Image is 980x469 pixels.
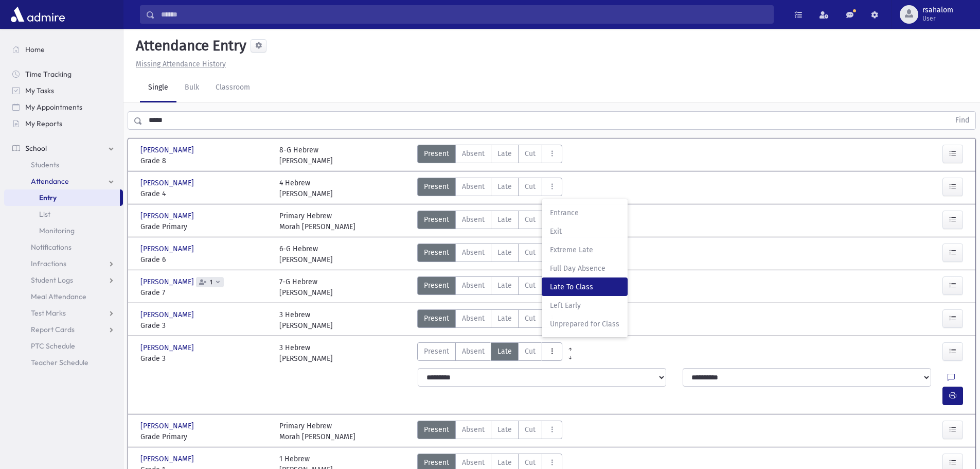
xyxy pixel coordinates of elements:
a: Classroom [207,74,258,102]
span: Present [424,346,449,357]
div: 7-G Hebrew [PERSON_NAME] [279,276,333,298]
span: Late [497,424,512,435]
a: Infractions [4,255,123,272]
span: Test Marks [31,308,66,318]
span: Student Logs [31,275,73,285]
span: Late [497,280,512,291]
span: Late [497,457,512,468]
span: Grade 6 [140,254,269,265]
div: AttTypes [417,178,562,199]
input: Search [155,5,773,24]
span: Present [424,148,449,159]
span: Late [497,148,512,159]
span: Meal Attendance [31,292,86,301]
span: Grade 3 [140,353,269,364]
button: Find [949,112,975,129]
a: List [4,206,123,222]
span: Absent [462,424,485,435]
a: PTC Schedule [4,338,123,354]
span: Absent [462,346,485,357]
span: [PERSON_NAME] [140,145,196,155]
a: My Appointments [4,99,123,115]
span: Report Cards [31,325,75,334]
a: Test Marks [4,305,123,321]
span: Cut [525,181,536,192]
a: Time Tracking [4,66,123,82]
span: Left Early [550,300,619,311]
a: Notifications [4,239,123,255]
span: Cut [525,424,536,435]
span: Absent [462,280,485,291]
span: Absent [462,214,485,225]
span: Grade 3 [140,320,269,331]
span: [PERSON_NAME] [140,342,196,353]
a: Monitoring [4,222,123,239]
span: [PERSON_NAME] [140,276,196,287]
span: Late [497,214,512,225]
u: Missing Attendance History [136,60,226,68]
span: Cut [525,280,536,291]
div: AttTypes [417,276,562,298]
span: Cut [525,313,536,324]
div: AttTypes [417,309,562,331]
span: Cut [525,247,536,258]
span: User [922,14,953,23]
a: School [4,140,123,157]
span: Grade Primary [140,431,269,442]
span: [PERSON_NAME] [140,178,196,188]
div: AttTypes [417,211,562,232]
span: Present [424,247,449,258]
span: School [25,144,47,153]
span: Present [424,457,449,468]
a: Single [140,74,176,102]
span: Late [497,181,512,192]
span: Grade 7 [140,287,269,298]
div: 6-G Hebrew [PERSON_NAME] [279,244,333,265]
span: Extreme Late [550,245,619,255]
span: Late To Class [550,282,619,292]
div: AttTypes [417,244,562,265]
span: Late [497,346,512,357]
span: Exit [550,226,619,237]
div: Primary Hebrew Morah [PERSON_NAME] [279,421,355,442]
div: AttTypes [417,342,562,364]
span: PTC Schedule [31,341,75,351]
span: Grade Primary [140,221,269,232]
span: Grade 8 [140,155,269,166]
span: Absent [462,313,485,324]
span: Notifications [31,242,72,252]
div: 3 Hebrew [PERSON_NAME] [279,342,333,364]
span: Absent [462,247,485,258]
span: Cut [525,148,536,159]
a: Meal Attendance [4,288,123,305]
span: Grade 4 [140,188,269,199]
a: My Reports [4,115,123,132]
span: [PERSON_NAME] [140,244,196,254]
span: [PERSON_NAME] [140,454,196,464]
span: Unprepared for Class [550,319,619,329]
a: Attendance [4,173,123,189]
span: Present [424,313,449,324]
span: [PERSON_NAME] [140,421,196,431]
span: Absent [462,148,485,159]
span: Late [497,313,512,324]
a: Teacher Schedule [4,354,123,371]
span: Students [31,160,59,169]
a: Bulk [176,74,207,102]
span: List [39,210,50,219]
a: My Tasks [4,82,123,99]
span: [PERSON_NAME] [140,309,196,320]
span: Infractions [31,259,66,268]
div: 4 Hebrew [PERSON_NAME] [279,178,333,199]
span: Cut [525,214,536,225]
span: [PERSON_NAME] [140,211,196,221]
h5: Attendance Entry [132,37,246,55]
span: Teacher Schedule [31,358,88,367]
a: Student Logs [4,272,123,288]
span: Monitoring [39,226,75,235]
span: Present [424,181,449,192]
span: Full Day Absence [550,263,619,274]
span: Present [424,214,449,225]
span: Absent [462,457,485,468]
a: Entry [4,189,120,206]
